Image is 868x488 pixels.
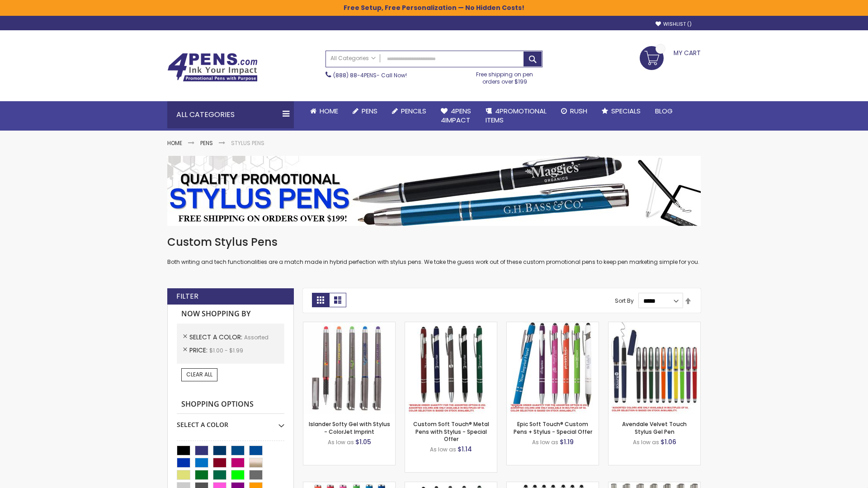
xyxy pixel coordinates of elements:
[181,368,217,381] a: Clear All
[177,395,284,414] strong: Shopping Options
[333,71,407,79] span: - Call Now!
[209,347,243,354] span: $1.00 - $1.99
[189,333,244,342] span: Select A Color
[514,420,592,435] a: Epic Soft Touch® Custom Pens + Stylus - Special Offer
[303,322,395,329] a: Islander Softy Gel with Stylus - ColorJet Imprint-Assorted
[430,446,456,453] span: As low as
[609,322,700,414] img: Avendale Velvet Touch Stylus Gel Pen-Assorted
[554,101,594,121] a: Rush
[458,445,472,454] span: $1.14
[441,106,471,125] span: 4Pens 4impact
[385,101,434,121] a: Pencils
[244,333,269,341] span: Assorted
[333,71,377,79] a: (888) 88-4PENS
[312,293,329,307] strong: Grid
[345,101,385,121] a: Pens
[413,420,489,442] a: Custom Soft Touch® Metal Pens with Stylus - Special Offer
[167,156,701,226] img: Stylus Pens
[362,106,377,116] span: Pens
[303,101,345,121] a: Home
[177,305,284,324] strong: Now Shopping by
[633,438,659,446] span: As low as
[594,101,648,121] a: Specials
[507,322,599,329] a: 4P-MS8B-Assorted
[486,106,547,125] span: 4PROMOTIONAL ITEMS
[648,101,680,121] a: Blog
[660,437,676,446] span: $1.06
[434,101,478,131] a: 4Pens4impact
[309,420,390,435] a: Islander Softy Gel with Stylus - ColorJet Imprint
[167,235,701,249] h1: Custom Stylus Pens
[326,51,380,66] a: All Categories
[303,322,395,414] img: Islander Softy Gel with Stylus - ColorJet Imprint-Assorted
[176,291,198,301] strong: Filter
[167,101,294,128] div: All Categories
[200,139,213,147] a: Pens
[507,322,599,414] img: 4P-MS8B-Assorted
[560,437,574,446] span: $1.19
[330,55,376,62] span: All Categories
[467,67,543,85] div: Free shipping on pen orders over $199
[189,346,209,355] span: Price
[328,438,354,446] span: As low as
[655,106,673,116] span: Blog
[478,101,554,131] a: 4PROMOTIONALITEMS
[609,322,700,329] a: Avendale Velvet Touch Stylus Gel Pen-Assorted
[570,106,587,116] span: Rush
[177,414,284,429] div: Select A Color
[401,106,426,116] span: Pencils
[656,21,692,28] a: Wishlist
[167,53,258,82] img: 4Pens Custom Pens and Promotional Products
[615,297,634,305] label: Sort By
[622,420,687,435] a: Avendale Velvet Touch Stylus Gel Pen
[355,437,371,446] span: $1.05
[167,139,182,147] a: Home
[231,139,264,147] strong: Stylus Pens
[405,322,497,329] a: Custom Soft Touch® Metal Pens with Stylus-Assorted
[405,322,497,414] img: Custom Soft Touch® Metal Pens with Stylus-Assorted
[611,106,641,116] span: Specials
[320,106,338,116] span: Home
[167,235,701,266] div: Both writing and tech functionalities are a match made in hybrid perfection with stylus pens. We ...
[186,371,212,378] span: Clear All
[532,438,558,446] span: As low as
